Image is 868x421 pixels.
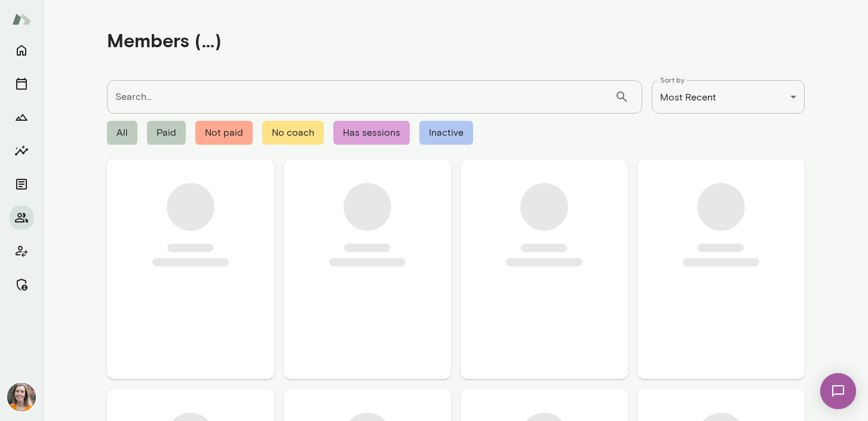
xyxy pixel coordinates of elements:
label: Sort by [660,75,685,85]
img: Carrie Kelly [7,383,36,411]
span: All [107,121,137,145]
span: Has sessions [333,121,410,145]
span: Not paid [195,121,253,145]
button: Sessions [10,72,33,96]
span: No coach [262,121,324,145]
h4: Members (...) [107,29,222,51]
button: Documents [10,172,33,196]
button: Manage [10,273,33,297]
button: Home [10,38,33,62]
button: Client app [10,239,33,263]
img: Mento [12,8,31,30]
button: Members [10,206,33,230]
button: Insights [10,139,33,163]
div: Most Recent [652,80,805,114]
span: Paid [147,121,186,145]
button: Growth Plan [10,105,33,129]
span: Inactive [419,121,473,145]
